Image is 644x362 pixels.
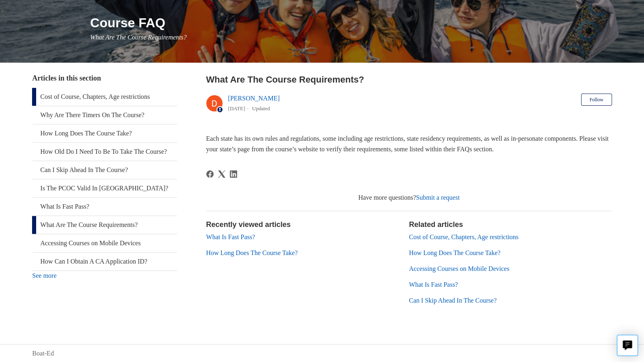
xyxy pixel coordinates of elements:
[32,253,177,270] a: How Can I Obtain A CA Application ID?
[409,281,458,288] a: What Is Fast Pass?
[32,198,177,216] a: What Is Fast Pass?
[409,265,509,272] a: Accessing Courses on Mobile Devices
[32,349,54,358] a: Boat-Ed
[206,170,214,178] svg: Share this page on Facebook
[32,234,177,252] a: Accessing Courses on Mobile Devices
[228,105,245,111] time: 03/01/2024, 16:04
[230,170,237,178] svg: Share this page on LinkedIn
[206,249,298,256] a: How Long Does The Course Take?
[32,161,177,179] a: Can I Skip Ahead In The Course?
[90,13,612,33] h1: Course FAQ
[206,73,612,86] h2: What Are The Course Requirements?
[416,194,460,201] a: Submit a request
[228,95,280,102] a: [PERSON_NAME]
[32,179,177,197] a: Is The PCOC Valid In [GEOGRAPHIC_DATA]?
[32,143,177,161] a: How Old Do I Need To Be To Take The Course?
[90,34,187,41] span: What Are The Course Requirements?
[252,105,270,111] li: Updated
[206,135,609,153] span: Each state has its own rules and regulations, some including age restrictions, state residency re...
[409,219,612,230] h2: Related articles
[218,170,225,178] svg: Share this page on X Corp
[206,170,214,178] a: Facebook
[32,124,177,142] a: How Long Does The Course Take?
[409,249,500,256] a: How Long Does The Course Take?
[230,170,237,178] a: LinkedIn
[32,106,177,124] a: Why Are There Timers On The Course?
[409,233,519,240] a: Cost of Course, Chapters, Age restrictions
[218,170,225,178] a: X Corp
[206,219,401,230] h2: Recently viewed articles
[32,272,56,279] a: See more
[206,233,255,240] a: What Is Fast Pass?
[32,88,177,106] a: Cost of Course, Chapters, Age restrictions
[617,335,638,356] button: Live chat
[32,74,101,82] span: Articles in this section
[409,297,497,304] a: Can I Skip Ahead In The Course?
[206,193,612,203] div: Have more questions?
[32,216,177,234] a: What Are The Course Requirements?
[581,94,612,106] button: Follow Article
